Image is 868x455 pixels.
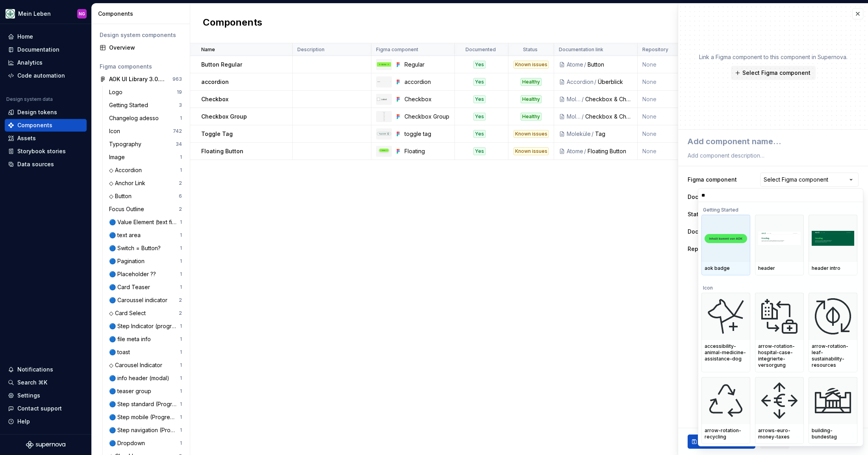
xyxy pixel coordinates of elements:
div: arrow-rotation-leaf-sustainability-resources [812,343,854,368]
div: arrow-rotation-recycling [705,427,747,440]
div: building-bundestag [812,427,854,440]
div: header [758,265,801,271]
div: accessibility-animal-medicine-assistance-dog [705,343,747,362]
div: aok badge [705,265,747,271]
div: arrows-euro-money-taxes [758,427,801,440]
div: arrow-rotation-hospital-case-integrierte-versorgung [758,343,801,368]
div: header intro [812,265,854,271]
div: Icon [701,280,857,293]
div: Getting Started [701,202,857,215]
